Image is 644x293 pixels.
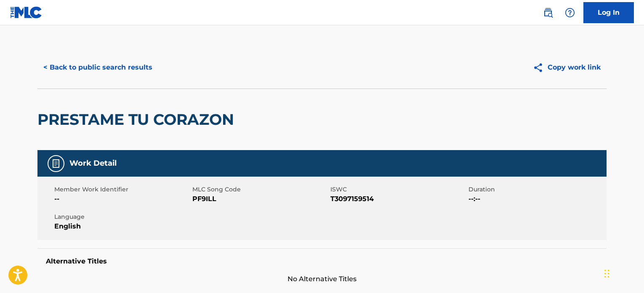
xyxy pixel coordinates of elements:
[10,6,43,19] img: MLC Logo
[69,159,117,168] h5: Work Detail
[54,185,190,194] span: Member Work Identifier
[543,8,553,18] img: search
[562,4,578,21] div: Help
[192,185,328,194] span: MLC Song Code
[565,8,575,18] img: help
[527,57,607,78] button: Copy work link
[602,253,644,293] iframe: Chat Widget
[54,194,190,204] span: --
[330,185,466,194] span: ISWC
[37,110,238,129] h2: PRESTAME TU CORAZON
[468,185,604,194] span: Duration
[46,257,598,266] h5: Alternative Titles
[540,4,556,21] a: Public Search
[604,261,609,286] div: Drag
[51,159,61,169] img: Work Detail
[192,194,328,204] span: PF9ILL
[37,274,607,284] span: No Alternative Titles
[330,194,466,204] span: T3097159514
[54,221,190,231] span: English
[37,57,158,78] button: < Back to public search results
[54,212,190,221] span: Language
[583,2,634,23] a: Log In
[468,194,604,204] span: --:--
[533,62,548,73] img: Copy work link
